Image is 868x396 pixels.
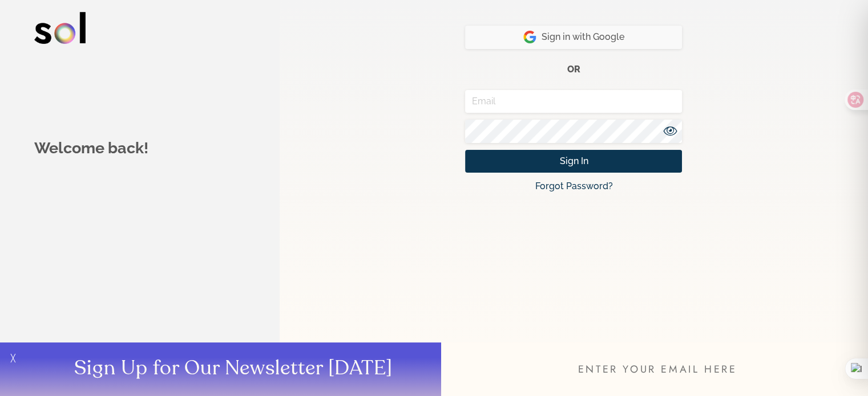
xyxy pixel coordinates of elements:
button: googleSign in with Google [465,26,682,49]
input: ENTER YOUR EMAIL HERE [441,342,868,396]
button: Sign Up for Our Newsletter [DATE] [23,342,441,396]
span: Sign in with Google [523,30,624,44]
input: Email [465,90,682,113]
a: Forgot Password? [535,181,612,191]
img: google [523,30,536,44]
span: Sign In [559,154,588,168]
h1: Welcome back! [34,137,261,160]
button: Sign In [465,150,682,173]
img: logo [34,12,86,44]
div: or [465,56,682,90]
